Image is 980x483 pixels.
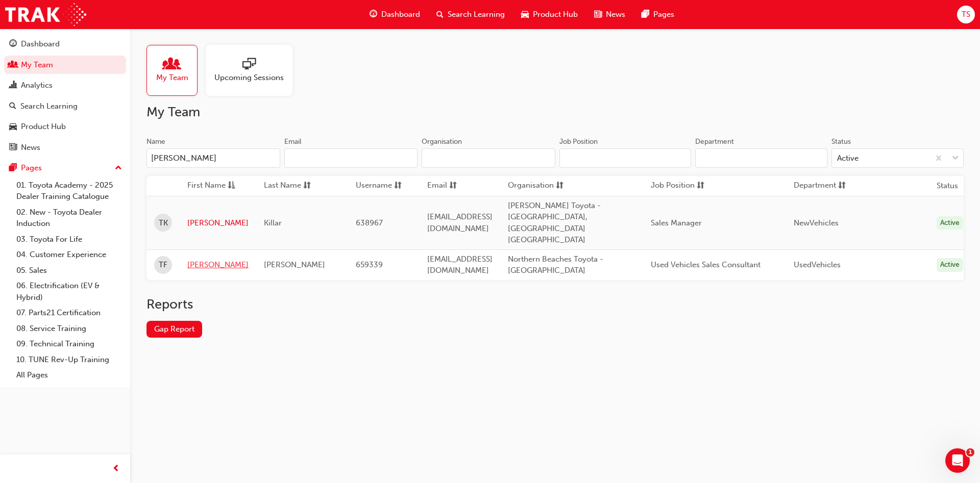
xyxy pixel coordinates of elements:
[9,102,16,111] span: search-icon
[651,218,702,227] span: Sales Manager
[945,448,970,473] iframe: Intercom live chat
[427,212,493,233] span: [EMAIL_ADDRESS][DOMAIN_NAME]
[284,148,418,168] input: Email
[228,180,235,192] span: asc-icon
[422,148,555,168] input: Organisation
[264,218,282,227] span: Killar
[214,72,284,84] span: Upcoming Sessions
[264,180,301,192] span: Last Name
[12,177,126,205] a: 01. Toyota Academy - 2025 Dealer Training Catalogue
[651,180,707,192] button: Job Positionsorting-icon
[12,232,126,247] a: 03. Toyota For Life
[187,217,249,229] a: [PERSON_NAME]
[356,218,383,227] span: 638967
[606,9,625,20] span: News
[4,159,126,177] button: Pages
[427,180,483,192] button: Emailsorting-icon
[165,58,179,72] span: people-icon
[422,137,462,147] div: Organisation
[4,97,126,116] a: Search Learning
[21,38,60,50] div: Dashboard
[428,4,513,25] a: search-iconSearch Learning
[146,104,964,120] h2: My Team
[115,162,122,175] span: up-icon
[187,259,249,271] a: [PERSON_NAME]
[146,296,964,313] h2: Reports
[952,152,959,165] span: down-icon
[4,117,126,136] a: Product Hub
[831,137,851,147] div: Status
[651,260,761,269] span: Used Vehicles Sales Consultant
[9,122,17,132] span: car-icon
[187,180,243,192] button: First Nameasc-icon
[21,121,66,133] div: Product Hub
[966,448,974,456] span: 1
[20,100,78,112] div: Search Learning
[356,260,383,269] span: 659339
[12,247,126,263] a: 04. Customer Experience
[21,80,53,91] div: Analytics
[508,180,554,192] span: Organisation
[4,33,126,159] button: DashboardMy TeamAnalyticsSearch LearningProduct HubNews
[146,148,280,168] input: Name
[794,180,836,192] span: Department
[695,137,734,147] div: Department
[370,8,377,21] span: guage-icon
[9,164,17,173] span: pages-icon
[695,148,827,168] input: Department
[303,180,311,192] span: sorting-icon
[12,263,126,278] a: 05. Sales
[206,45,301,96] a: Upcoming Sessions
[242,58,256,72] span: sessionType_ONLINE_URL-icon
[559,148,692,168] input: Job Position
[21,142,40,154] div: News
[284,137,302,147] div: Email
[937,216,963,230] div: Active
[633,4,682,25] a: pages-iconPages
[508,201,601,245] span: [PERSON_NAME] Toyota - [GEOGRAPHIC_DATA], [GEOGRAPHIC_DATA] [GEOGRAPHIC_DATA]
[838,180,846,192] span: sorting-icon
[449,180,457,192] span: sorting-icon
[427,255,493,275] span: [EMAIL_ADDRESS][DOMAIN_NAME]
[4,138,126,157] a: News
[957,6,975,23] button: TS
[508,255,603,275] span: Northern Beaches Toyota - [GEOGRAPHIC_DATA]
[187,180,226,192] span: First Name
[556,180,563,192] span: sorting-icon
[513,4,586,25] a: car-iconProduct Hub
[12,205,126,232] a: 02. New - Toyota Dealer Induction
[264,180,320,192] button: Last Namesorting-icon
[642,8,649,21] span: pages-icon
[794,180,850,192] button: Departmentsorting-icon
[356,180,412,192] button: Usernamesorting-icon
[159,259,167,271] span: TF
[653,9,674,20] span: Pages
[697,180,704,192] span: sorting-icon
[12,336,126,352] a: 09. Technical Training
[12,278,126,305] a: 06. Electrification (EV & Hybrid)
[361,4,428,25] a: guage-iconDashboard
[21,162,42,174] div: Pages
[4,56,126,74] a: My Team
[9,143,17,152] span: news-icon
[5,3,86,26] img: Trak
[381,9,420,20] span: Dashboard
[394,180,402,192] span: sorting-icon
[356,180,392,192] span: Username
[794,260,841,269] span: UsedVehicles
[937,180,958,192] th: Status
[12,367,126,383] a: All Pages
[594,8,602,21] span: news-icon
[533,9,578,20] span: Product Hub
[9,40,17,49] span: guage-icon
[794,218,839,227] span: NewVehicles
[586,4,633,25] a: news-iconNews
[937,258,963,272] div: Active
[12,305,126,321] a: 07. Parts21 Certification
[146,45,206,96] a: My Team
[112,463,120,475] span: prev-icon
[146,321,202,338] a: Gap Report
[559,137,598,147] div: Job Position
